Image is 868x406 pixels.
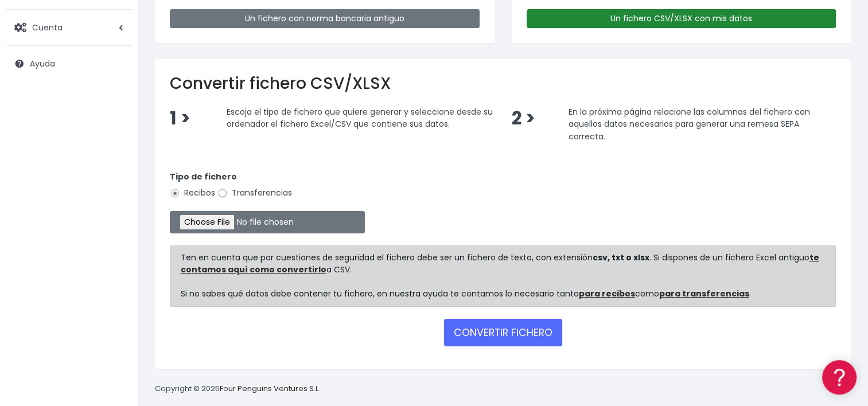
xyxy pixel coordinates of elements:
span: Escoja el tipo de fichero que quiere generar y seleccione desde su ordenador el fichero Excel/CSV... [227,106,493,130]
span: 1 > [170,106,190,131]
button: CONVERTIR FICHERO [444,319,562,346]
a: Un fichero CSV/XLSX con mis datos [527,9,836,28]
span: Cuenta [32,21,63,33]
strong: Tipo de fichero [170,171,237,182]
a: para transferencias [659,288,749,299]
span: 2 > [512,106,535,131]
span: En la próxima página relacione las columnas del fichero con aquellos datos necesarios para genera... [569,106,810,142]
h2: Convertir fichero CSV/XLSX [170,74,836,93]
a: Cuenta [6,15,132,40]
div: Ten en cuenta que por cuestiones de seguridad el fichero debe ser un fichero de texto, con extens... [170,245,836,307]
p: Copyright © 2025 . [155,383,322,395]
a: para recibos [579,288,635,299]
a: te contamos aquí como convertirlo [181,252,819,275]
span: Ayuda [30,58,55,69]
a: Ayuda [6,52,132,76]
strong: csv, txt o xlsx [593,252,649,263]
a: Un fichero con norma bancaria antiguo [170,9,480,28]
a: Four Penguins Ventures S.L. [220,383,320,394]
label: Recibos [170,187,215,199]
label: Transferencias [217,187,292,199]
